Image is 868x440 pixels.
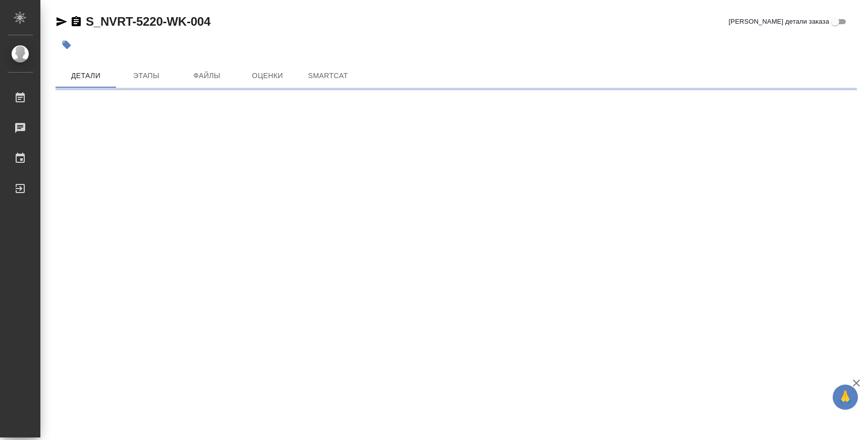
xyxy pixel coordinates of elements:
span: Детали [62,70,110,82]
span: Оценки [243,70,292,82]
button: 🙏 [833,385,858,410]
span: [PERSON_NAME] детали заказа [729,17,829,27]
button: Скопировать ссылку для ЯМессенджера [56,16,68,28]
button: Скопировать ссылку [70,16,82,28]
span: Этапы [122,70,171,82]
span: Файлы [183,70,231,82]
span: 🙏 [837,387,854,408]
span: SmartCat [304,70,352,82]
button: Добавить тэг [56,34,78,56]
a: S_NVRT-5220-WK-004 [86,15,210,28]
